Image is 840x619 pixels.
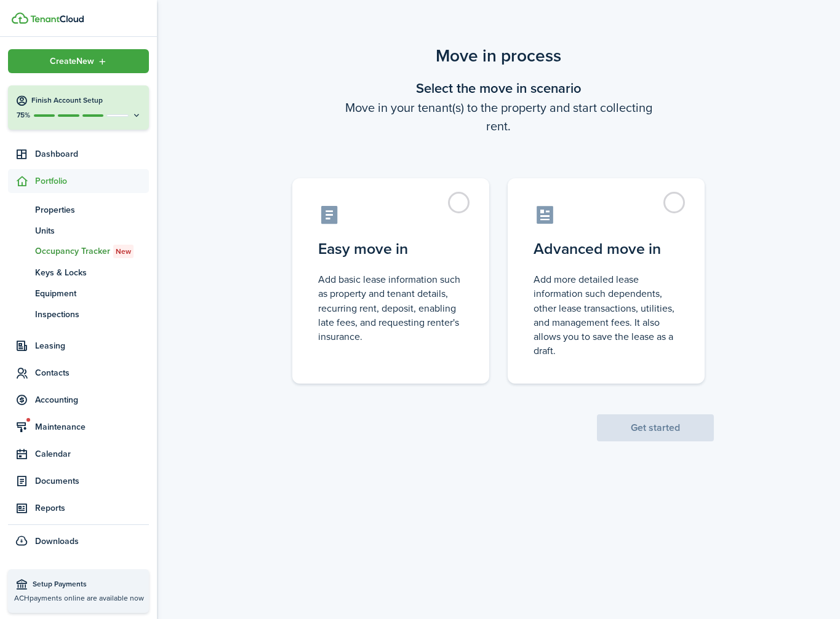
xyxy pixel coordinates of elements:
span: Reports [35,502,149,515]
control-radio-card-title: Advanced move in [534,238,679,260]
control-radio-card-description: Add more detailed lease information such dependents, other lease transactions, utilities, and man... [534,272,679,358]
a: Properties [8,199,149,220]
span: Properties [35,203,149,216]
p: 75% [15,110,31,120]
p: ACH [14,593,143,604]
span: Occupancy Tracker [35,245,149,258]
button: Open menu [8,49,149,73]
span: Accounting [35,393,149,406]
span: Units [35,224,149,237]
a: Equipment [8,283,149,304]
span: New [116,246,131,257]
span: Inspections [35,308,149,321]
span: Downloads [35,535,79,548]
span: Portfolio [35,175,149,187]
button: Finish Account Setup75% [8,85,149,130]
a: Units [8,220,149,241]
wizard-step-header-description: Move in your tenant(s) to the property and start collecting rent. [283,98,714,135]
span: Setup Payments [33,578,143,591]
scenario-title: Move in process [283,43,714,69]
span: Leasing [35,339,149,352]
a: Dashboard [8,142,149,166]
a: Occupancy TrackerNew [8,241,149,262]
span: Maintenance [35,420,149,433]
a: Inspections [8,304,149,325]
span: payments online are available now [30,593,144,604]
span: Keys & Locks [35,266,149,279]
span: Equipment [35,287,149,300]
control-radio-card-title: Easy move in [318,238,463,260]
h4: Finish Account Setup [31,95,142,106]
span: Dashboard [35,148,149,160]
a: Keys & Locks [8,262,149,283]
img: TenantCloud [30,15,84,23]
a: Setup PaymentsACHpayments online are available now [8,569,149,613]
span: Contacts [35,366,149,379]
span: Create New [50,57,94,66]
wizard-step-header-title: Select the move in scenario [283,78,714,98]
a: Reports [8,496,149,520]
span: Documents [35,475,149,487]
control-radio-card-description: Add basic lease information such as property and tenant details, recurring rent, deposit, enablin... [318,272,463,344]
img: TenantCloud [12,12,28,24]
span: Calendar [35,447,149,460]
